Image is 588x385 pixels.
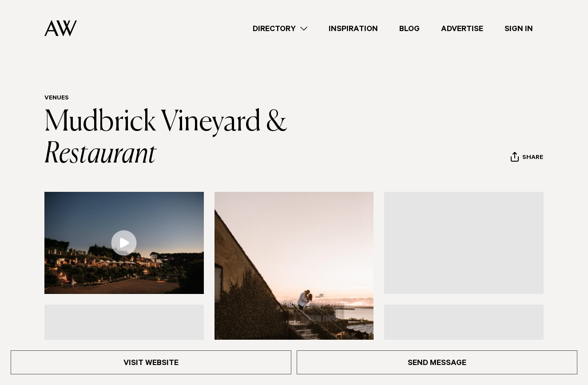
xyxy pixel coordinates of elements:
[384,192,544,294] a: waiheke wedding ceremony
[522,154,543,163] span: Share
[242,23,318,35] a: Directory
[44,20,77,36] img: Auckland Weddings Logo
[389,23,430,35] a: Blog
[494,23,544,35] a: Sign In
[510,151,544,165] button: Share
[11,350,291,374] a: Visit Website
[297,350,577,374] a: Send Message
[430,23,494,35] a: Advertise
[318,23,389,35] a: Inspiration
[44,95,69,102] a: Venues
[44,108,292,169] a: Mudbrick Vineyard & Restaurant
